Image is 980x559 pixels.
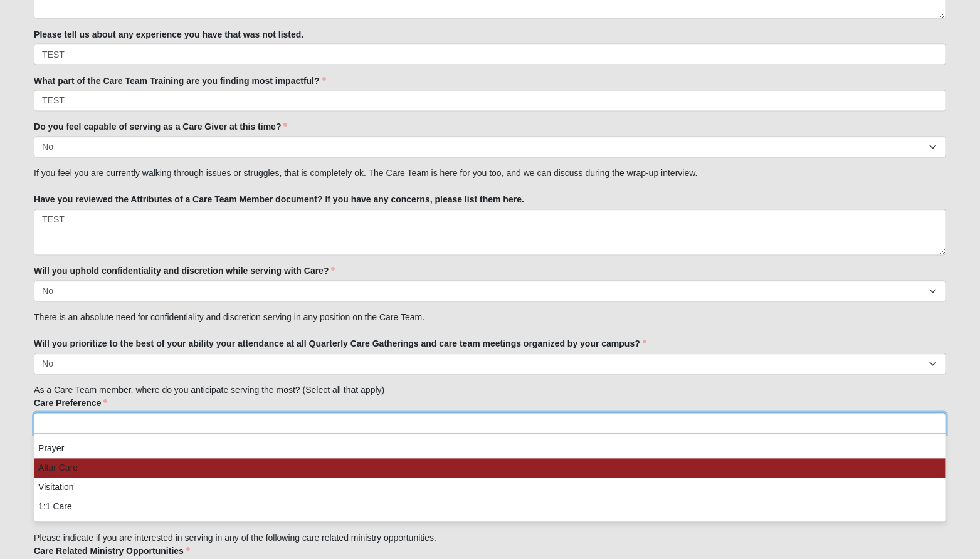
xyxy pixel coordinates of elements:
[34,28,303,41] label: Please tell us about any experience you have that was not listed.
[34,265,335,278] label: Will you uphold confidentiality and discretion while serving with Care?
[34,459,946,478] li: Altar Care
[34,194,524,206] label: Have you reviewed the Attributes of a Care Team Member document? If you have any concerns, please...
[34,121,287,133] label: Do you feel capable of serving as a Care Giver at this time?
[34,439,946,459] li: Prayer
[34,397,107,410] label: Care Preference
[34,498,946,517] li: 1:1 Care
[34,478,946,498] li: Visitation
[34,338,646,350] label: Will you prioritize to the best of your ability your attendance at all Quarterly Care Gatherings ...
[34,75,326,87] label: What part of the Care Team Training are you finding most impactful?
